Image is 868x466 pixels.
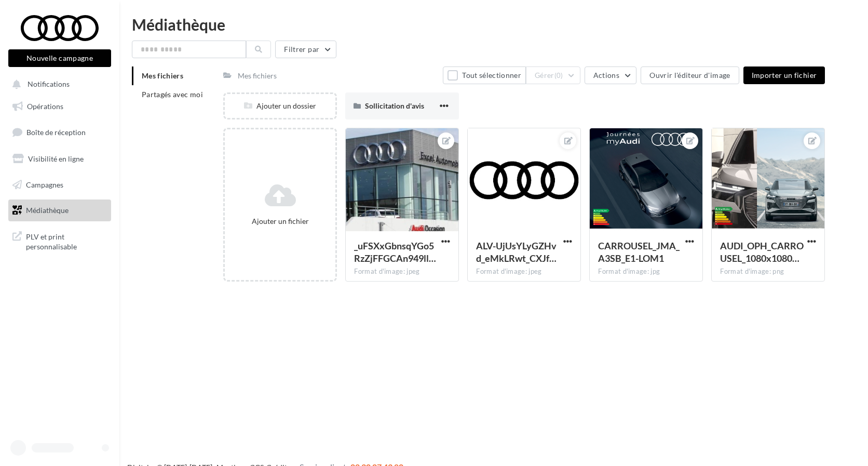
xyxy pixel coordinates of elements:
[27,102,63,111] span: Opérations
[526,66,580,84] button: Gérer(0)
[354,267,450,276] div: Format d'image: jpeg
[6,121,113,143] a: Boîte de réception
[598,240,680,264] span: CARROUSEL_JMA_A3SB_E1-LOM1
[641,66,739,84] button: Ouvrir l'éditeur d'image
[743,66,825,84] button: Importer un fichier
[6,148,113,170] a: Visibilité en ligne
[476,240,557,264] span: ALV-UjUsYLyGZHvd_eMkLRwt_CXJf3S7WZS-jyoYt0eHmlgGWvSMUdR9
[6,199,113,221] a: Médiathèque
[6,225,113,256] a: PLV et print personnalisable
[476,267,572,276] div: Format d'image: jpeg
[6,174,113,196] a: Campagnes
[275,41,336,58] button: Filtrer par
[365,101,424,110] span: Sollicitation d'avis
[142,71,183,80] span: Mes fichiers
[225,101,335,111] div: Ajouter un dossier
[28,80,70,89] span: Notifications
[132,17,856,32] div: Médiathèque
[443,66,526,84] button: Tout sélectionner
[26,128,86,137] span: Boîte de réception
[8,49,111,67] button: Nouvelle campagne
[720,240,804,264] span: AUDI_OPH_CARROUSEL_1080x1080_PARE_BRISE_MARCHEOUVELO
[142,90,203,99] span: Partagés avec moi
[28,154,84,163] span: Visibilité en ligne
[229,216,331,227] div: Ajouter un fichier
[26,180,63,189] span: Campagnes
[585,66,636,84] button: Actions
[720,267,816,276] div: Format d'image: png
[598,267,694,276] div: Format d'image: jpg
[238,71,277,81] div: Mes fichiers
[554,71,563,79] span: (0)
[26,206,69,215] span: Médiathèque
[6,96,113,117] a: Opérations
[26,230,107,252] span: PLV et print personnalisable
[752,71,817,79] span: Importer un fichier
[354,240,436,264] span: _uFSXxGbnsqYGo5RzZjFFGCAn949ll0DrC6iOc9cuCmBHjBIqw7w6EZWkUXJSlqXLAboZiKkKL88Qi6Y1w=s0
[593,71,619,79] span: Actions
